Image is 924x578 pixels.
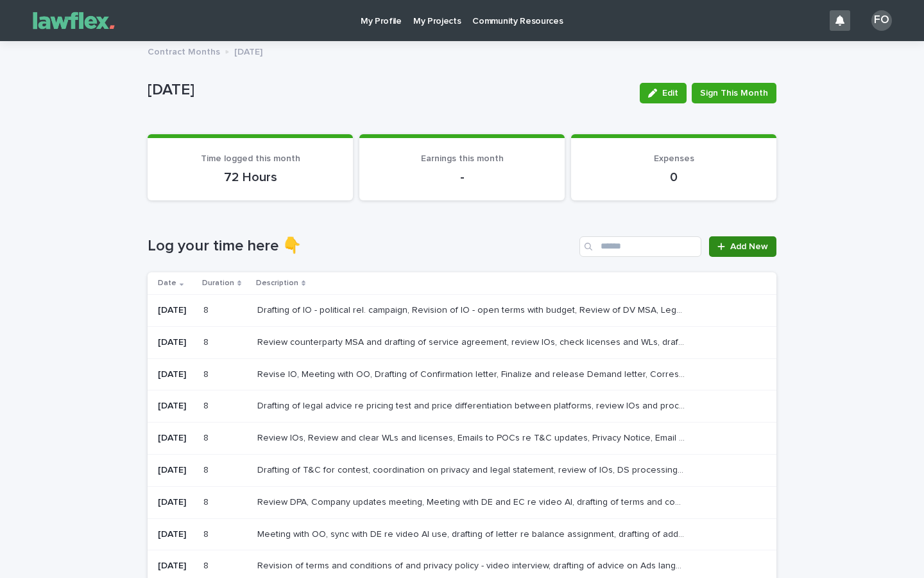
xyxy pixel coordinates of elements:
span: Time logged this month [201,154,300,163]
button: Edit [640,83,687,103]
p: [DATE] [158,465,193,476]
p: [DATE] [158,433,193,444]
span: Sign This Month [700,87,768,100]
p: 72 Hours [163,170,338,185]
h1: Log your time here 👇 [148,237,574,256]
tr: [DATE]88 Revise IO, Meeting with OO, Drafting of Confirmation letter, Finalize and release Demand... [148,358,776,390]
p: 8 [203,302,211,316]
p: [DATE] [158,497,193,508]
p: [DATE] [158,401,193,412]
p: [DATE] [148,81,629,100]
tr: [DATE]88 Review counterparty MSA and drafting of service agreement, review IOs, check licenses an... [148,326,776,358]
p: 8 [203,398,211,412]
p: Drafting of IO - political rel. campaign, Revision of IO - open terms with budget, Review of DV M... [257,302,688,316]
tr: [DATE]88 Drafting of IO - political rel. campaign, Revision of IO - open terms with budget, Revie... [148,294,776,326]
span: Edit [662,89,678,98]
span: Earnings this month [421,154,504,163]
tr: [DATE]88 Meeting with OO, sync with DE re video AI use, drafting of letter re balance assignment,... [148,518,776,550]
div: FO [871,10,892,31]
p: 0 [586,170,761,185]
tr: [DATE]88 Review DPA, Company updates meeting, Meeting with DE and EC re video AI, drafting of ter... [148,486,776,518]
p: 8 [203,430,211,444]
span: Expenses [654,154,694,163]
p: [DATE] [158,337,193,348]
span: Add New [730,242,768,251]
a: Add New [709,236,776,257]
p: Drafting of legal advice re pricing test and price differentiation between platforms, review IOs ... [257,398,688,412]
p: - [375,170,549,185]
p: Contract Months [148,44,220,58]
p: [DATE] [158,305,193,316]
p: Meeting with OO, sync with DE re video AI use, drafting of letter re balance assignment, drafting... [257,527,688,540]
input: Search [579,236,701,257]
button: Sign This Month [692,83,776,103]
p: 8 [203,527,211,540]
p: Review DPA, Company updates meeting, Meeting with DE and EC re video AI, drafting of terms and co... [257,495,688,508]
p: Drafting of T&C for contest, coordination on privacy and legal statement, review of IOs, DS proce... [257,462,688,476]
p: 8 [203,558,211,572]
p: Duration [202,276,234,290]
p: [DATE] [158,529,193,540]
p: Revise IO, Meeting with OO, Drafting of Confirmation letter, Finalize and release Demand letter, ... [257,367,688,380]
tr: [DATE]88 Review IOs, Review and clear WLs and licenses, Emails to POCs re T&C updates, Privacy No... [148,423,776,455]
p: Date [158,276,176,290]
p: Revision of terms and conditions of and privacy policy - video interview, drafting of advice on A... [257,558,688,572]
p: [DATE] [158,369,193,380]
p: [DATE] [234,44,262,58]
p: 8 [203,462,211,476]
tr: [DATE]88 Drafting of legal advice re pricing test and price differentiation between platforms, re... [148,390,776,423]
tr: [DATE]88 Drafting of T&C for contest, coordination on privacy and legal statement, review of IOs,... [148,454,776,486]
p: 8 [203,367,211,380]
p: Review IOs, Review and clear WLs and licenses, Emails to POCs re T&C updates, Privacy Notice, Ema... [257,430,688,444]
p: 8 [203,335,211,348]
img: Gnvw4qrBSHOAfo8VMhG6 [26,8,122,33]
p: [DATE] [158,561,193,572]
p: 8 [203,495,211,508]
p: Review counterparty MSA and drafting of service agreement, review IOs, check licenses and WLs, dr... [257,335,688,348]
p: Description [256,276,298,290]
